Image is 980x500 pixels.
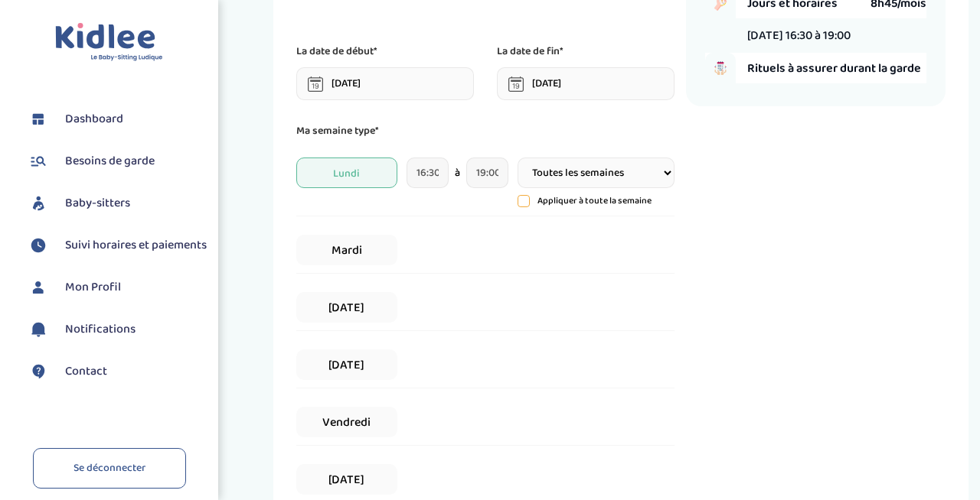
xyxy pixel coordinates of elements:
img: hand_to_do_list.png [705,53,736,83]
img: suivihoraire.svg [27,234,50,257]
span: Rituels à assurer durant la garde [747,59,926,78]
span: [DATE] [296,464,398,495]
a: Dashboard [27,108,207,131]
img: notification.svg [27,318,50,341]
span: Dashboard [65,110,123,128]
input: sélectionne une date [296,67,474,100]
input: sélectionne une date [497,67,675,100]
img: logo.svg [55,23,163,62]
span: [DATE] [296,349,398,380]
span: Lundi [296,157,398,188]
span: Besoins de garde [65,152,155,170]
a: Suivi horaires et paiements [27,234,207,257]
span: Mon Profil [65,278,121,297]
img: contact.svg [27,360,50,383]
p: La date de fin* [497,43,563,60]
span: Suivi horaires et paiements [65,236,207,255]
img: dashboard.svg [27,108,50,131]
a: Mon Profil [27,276,207,299]
p: Ma semaine type* [296,122,675,139]
img: profil.svg [27,276,50,299]
img: babysitters.svg [27,192,50,215]
a: Notifications [27,318,207,341]
span: Contact [65,362,107,381]
input: heure de fin [466,157,508,188]
span: Notifications [65,320,136,339]
p: Appliquer à toute la semaine [537,194,652,208]
a: Besoins de garde [27,150,207,173]
span: Mardi [296,235,398,265]
span: à [455,165,460,181]
a: Baby-sitters [27,192,207,215]
span: Baby-sitters [65,194,130,213]
li: [DATE] 16:30 à 19:00 [747,26,851,45]
span: [DATE] [296,292,398,323]
p: La date de début* [296,43,377,60]
input: heure de debut [407,157,448,188]
span: Vendredi [296,407,398,437]
img: besoin.svg [27,150,50,173]
a: Se déconnecter [33,448,186,489]
a: Contact [27,360,207,383]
